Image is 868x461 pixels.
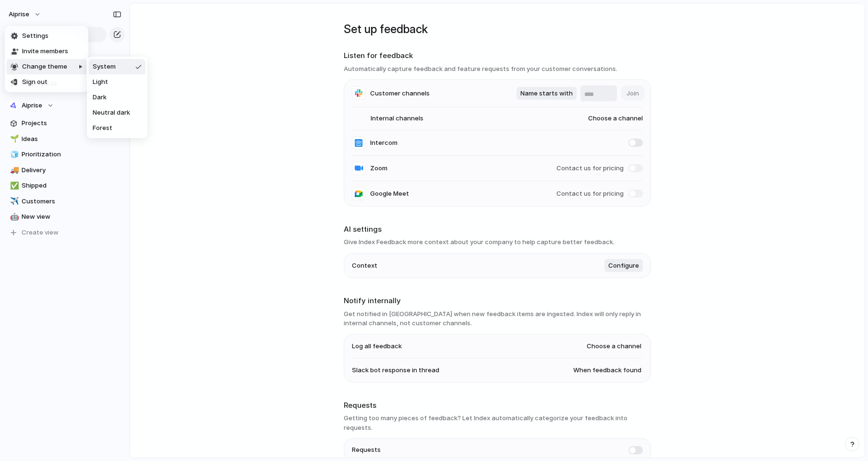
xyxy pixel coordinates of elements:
[22,47,68,56] span: Invite members
[22,77,48,87] span: Sign out
[93,108,130,118] span: Neutral dark
[22,62,67,71] span: Change theme
[22,31,48,41] span: Settings
[93,123,112,133] span: Forest
[93,93,107,102] span: Dark
[93,77,108,87] span: Light
[93,62,116,71] span: System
